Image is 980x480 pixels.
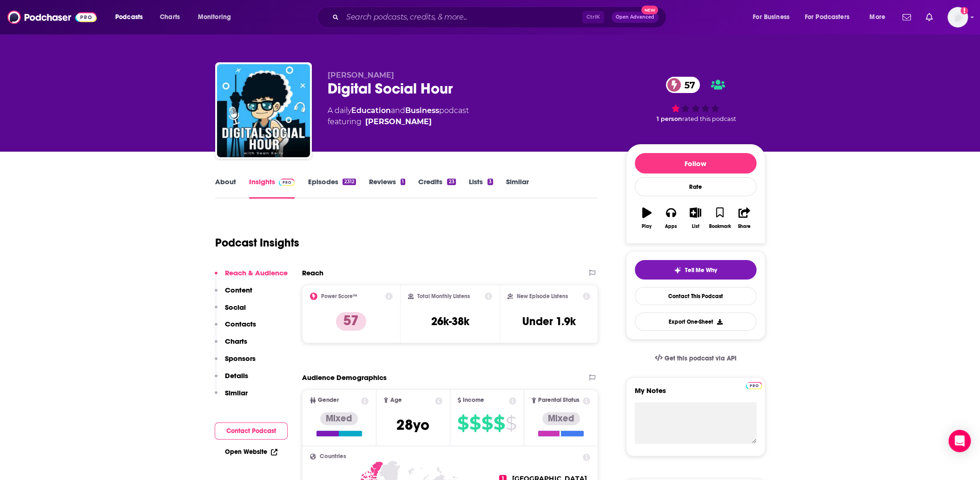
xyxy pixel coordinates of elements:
div: Mixed [320,412,358,425]
button: Contacts [215,320,256,337]
h3: 26k-38k [431,314,469,328]
a: Episodes2312 [308,177,355,199]
div: 57 1 personrated this podcast [626,71,765,128]
a: Sean Kelly [365,116,432,127]
h2: New Episode Listens [517,293,568,300]
input: Search podcasts, credits, & more... [342,10,582,25]
p: Contacts [225,320,256,328]
span: 57 [675,77,700,93]
h2: Audience Demographics [302,373,387,382]
div: 1 [401,179,405,185]
span: Podcasts [115,11,143,24]
span: $ [469,416,480,431]
a: Business [405,106,439,115]
button: Open AdvancedNew [612,12,658,23]
p: Details [225,371,248,380]
span: Open Advanced [616,15,654,20]
button: open menu [109,10,155,25]
a: Similar [506,177,529,199]
div: A daily podcast [328,105,469,127]
button: Content [215,286,252,303]
a: About [215,177,236,199]
div: Search podcasts, credits, & more... [326,7,675,28]
div: List [692,224,699,229]
span: Tell Me Why [685,267,717,274]
img: tell me why sparkle [674,267,681,274]
h3: Under 1.9k [522,314,576,328]
span: New [641,6,658,14]
span: Countries [320,453,346,460]
span: For Business [753,11,789,24]
img: Podchaser Pro [279,179,295,186]
div: Bookmark [709,224,730,229]
span: Parental Status [538,397,579,403]
a: Digital Social Hour [217,64,310,157]
a: Reviews1 [369,177,405,199]
button: Follow [635,153,756,173]
div: Play [642,224,651,229]
h2: Total Monthly Listens [417,293,470,300]
span: Ctrl K [582,11,604,23]
span: and [391,106,405,115]
button: Charts [215,337,247,354]
span: Monitoring [198,11,231,24]
p: Charts [225,337,247,346]
label: My Notes [635,386,756,402]
span: Income [463,397,484,403]
span: [PERSON_NAME] [328,71,394,80]
a: Show notifications dropdown [899,9,914,25]
a: Contact This Podcast [635,287,756,305]
a: Credits23 [418,177,455,199]
a: Lists3 [469,177,493,199]
button: Share [732,201,756,235]
button: Reach & Audience [215,268,288,286]
span: $ [493,416,505,431]
span: featuring [328,116,469,127]
button: open menu [799,10,863,25]
div: Rate [635,177,756,196]
div: 23 [447,179,455,185]
span: Get this podcast via API [664,354,736,362]
p: Content [225,286,252,294]
img: Podchaser Pro [746,382,762,389]
button: Bookmark [708,201,732,235]
img: Podchaser - Follow, Share and Rate Podcasts [7,8,97,26]
a: 57 [666,77,700,93]
p: Social [225,303,246,312]
span: $ [457,416,468,431]
button: open menu [746,10,801,25]
svg: Add a profile image [960,7,968,14]
button: tell me why sparkleTell Me Why [635,260,756,280]
div: Apps [665,224,677,229]
button: Similar [215,388,248,406]
button: open menu [863,10,897,25]
a: Charts [154,10,185,25]
div: Mixed [542,412,580,425]
img: User Profile [947,7,968,27]
div: Open Intercom Messenger [948,430,971,452]
p: Sponsors [225,354,256,363]
button: Export One-Sheet [635,313,756,331]
a: InsightsPodchaser Pro [249,177,295,199]
button: List [683,201,707,235]
button: open menu [191,10,243,25]
span: Charts [160,11,180,24]
a: Pro website [746,380,762,389]
h2: Reach [302,268,323,277]
span: Age [390,397,401,403]
div: 2312 [342,179,355,185]
span: Gender [318,397,339,403]
button: Play [635,201,659,235]
span: $ [506,416,516,431]
p: Similar [225,388,248,397]
div: 3 [487,179,493,185]
h1: Podcast Insights [215,236,299,250]
button: Sponsors [215,354,256,371]
div: Share [738,224,750,229]
button: Apps [659,201,683,235]
span: 1 person [657,115,682,122]
h2: Power Score™ [321,293,357,300]
span: For Podcasters [805,11,849,24]
a: Show notifications dropdown [922,9,936,25]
